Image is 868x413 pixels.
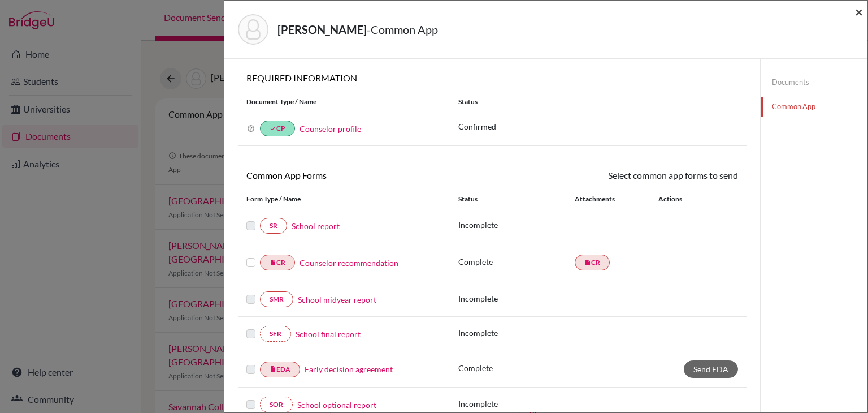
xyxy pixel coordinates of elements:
div: Select common app forms to send [492,169,747,182]
a: School optional report [297,399,376,411]
i: insert_drive_file [270,365,276,372]
span: Send EDA [693,364,728,374]
strong: [PERSON_NAME] [277,23,367,36]
a: doneCP [260,121,295,136]
span: - Common App [367,23,438,36]
a: SMR [260,291,293,307]
a: School midyear report [298,294,376,306]
h6: Common App Forms [238,170,492,180]
a: Send EDA [684,360,738,378]
i: done [270,125,276,132]
a: Counselor recommendation [300,257,398,269]
i: insert_drive_file [270,259,276,266]
a: Early decision agreement [305,363,393,375]
p: Incomplete [458,219,575,231]
p: Incomplete [458,398,575,410]
a: insert_drive_fileEDA [260,362,300,377]
div: Form Type / Name [238,194,450,204]
span: × [855,3,863,20]
a: School final report [296,328,361,340]
a: insert_drive_fileCR [575,255,610,270]
a: School report [292,220,340,232]
h6: REQUIRED INFORMATION [238,72,747,83]
div: Document Type / Name [238,97,450,107]
button: Close [855,5,863,19]
a: insert_drive_fileCR [260,255,295,270]
div: Actions [645,194,715,204]
a: Documents [761,72,867,92]
p: Complete [458,362,575,374]
p: Incomplete [458,292,575,304]
i: insert_drive_file [584,259,591,266]
p: Confirmed [458,121,738,132]
p: Complete [458,256,575,268]
a: SOR [260,397,293,412]
div: Status [458,194,575,204]
div: Attachments [575,194,645,204]
a: Common App [761,97,867,117]
p: Incomplete [458,327,575,339]
div: Status [450,97,747,107]
a: Counselor profile [300,124,361,134]
a: SFR [260,326,291,342]
a: SR [260,218,287,234]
